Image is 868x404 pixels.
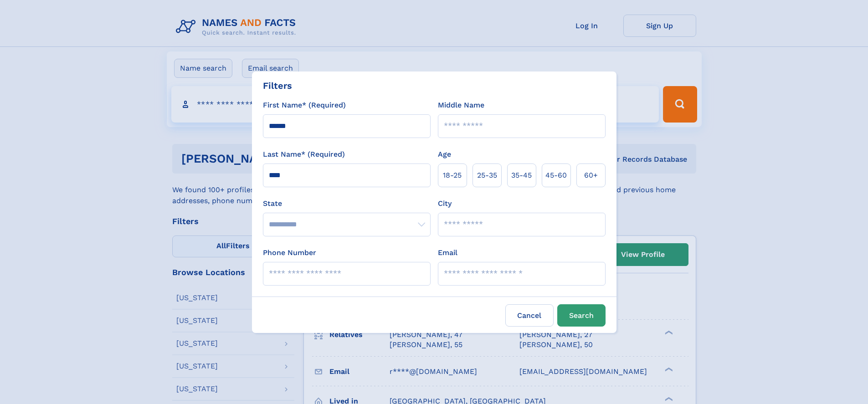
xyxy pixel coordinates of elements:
label: Email [438,247,457,258]
span: 25‑35 [477,170,497,181]
span: 60+ [584,170,598,181]
label: Age [438,149,451,160]
label: Last Name* (Required) [263,149,345,160]
label: Cancel [505,304,554,327]
div: Filters [263,79,292,92]
button: Search [557,304,606,327]
label: First Name* (Required) [263,100,346,111]
label: Phone Number [263,247,316,258]
label: State [263,198,431,209]
label: City [438,198,452,209]
label: Middle Name [438,100,484,111]
span: 35‑45 [511,170,532,181]
span: 45‑60 [545,170,567,181]
span: 18‑25 [443,170,462,181]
